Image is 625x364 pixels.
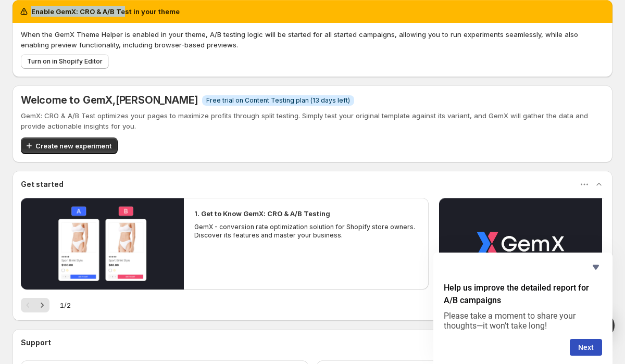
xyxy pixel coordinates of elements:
[444,282,602,307] h2: Help us improve the detailed report for A/B campaigns
[439,198,602,290] button: Play video
[21,179,64,190] h3: Get started
[444,311,602,331] p: Please take a moment to share your thoughts—it won’t take long!
[21,94,198,106] h5: Welcome to GemX
[21,54,109,69] button: Turn on in Shopify Editor
[31,6,180,17] h2: Enable GemX: CRO & A/B Test in your theme
[590,261,602,273] button: Hide survey
[21,29,604,50] p: When the GemX Theme Helper is enabled in your theme, A/B testing logic will be started for all st...
[27,57,103,66] span: Turn on in Shopify Editor
[35,298,49,312] button: Next
[206,96,350,105] span: Free trial on Content Testing plan (13 days left)
[21,137,118,154] button: Create new experiment
[194,208,330,219] h2: 1. Get to Know GemX: CRO & A/B Testing
[60,300,71,310] span: 1 / 2
[570,339,602,356] button: Next question
[21,337,51,348] h3: Support
[21,110,604,131] p: GemX: CRO & A/B Test optimizes your pages to maximize profits through split testing. Simply test ...
[21,298,49,312] nav: Pagination
[21,198,184,290] button: Play video
[444,261,602,356] div: Help us improve the detailed report for A/B campaigns
[194,223,418,240] p: GemX - conversion rate optimization solution for Shopify store owners. Discover its features and ...
[113,94,198,106] span: , [PERSON_NAME]
[35,141,111,151] span: Create new experiment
